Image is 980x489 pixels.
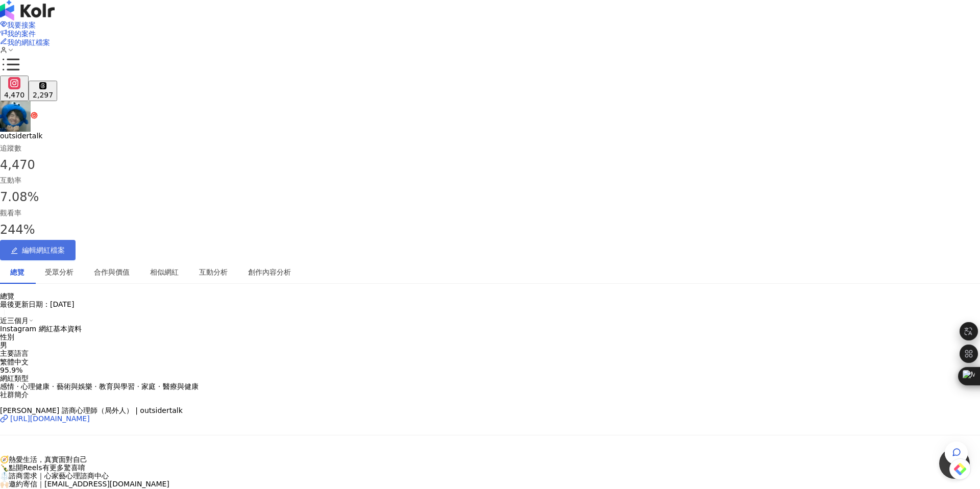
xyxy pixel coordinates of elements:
[150,266,179,278] div: 相似網紅
[7,30,36,38] span: 我的案件
[10,414,90,423] div: [URL][DOMAIN_NAME]
[7,38,50,46] span: 我的網紅檔案
[45,266,73,278] div: 受眾分析
[10,266,24,278] div: 總覽
[248,266,291,278] div: 創作內容分析
[7,21,36,29] span: 我要接案
[22,246,65,254] span: 編輯網紅檔案
[11,247,18,254] span: edit
[199,266,228,278] div: 互動分析
[29,81,57,101] button: 2,297
[939,448,970,479] iframe: Help Scout Beacon - Open
[33,91,53,99] div: 2,297
[4,91,24,99] div: 4,470
[94,266,130,278] div: 合作與價值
